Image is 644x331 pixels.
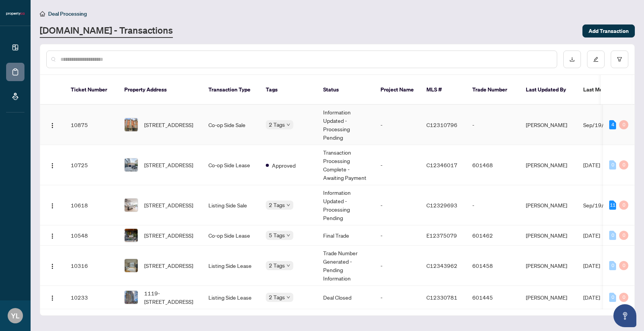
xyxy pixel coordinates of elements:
[48,10,87,17] span: Deal Processing
[374,286,420,309] td: -
[202,145,260,185] td: Co-op Side Lease
[125,291,138,304] img: thumbnail-img
[609,160,616,170] div: 0
[593,57,598,62] span: edit
[125,229,138,242] img: thumbnail-img
[466,105,520,145] td: -
[40,11,45,16] span: home
[466,286,520,309] td: 601445
[611,51,628,68] button: filter
[144,261,193,270] span: [STREET_ADDRESS]
[563,51,581,68] button: download
[583,262,600,269] span: [DATE]
[65,185,118,225] td: 10618
[49,295,55,301] img: Logo
[569,57,575,62] span: download
[609,293,616,302] div: 0
[317,145,374,185] td: Transaction Processing Complete - Awaiting Payment
[609,231,616,240] div: 0
[46,229,59,241] button: Logo
[426,232,457,239] span: E12375079
[49,163,55,169] img: Logo
[583,161,600,168] span: [DATE]
[40,24,173,38] a: [DOMAIN_NAME] - Transactions
[520,246,577,286] td: [PERSON_NAME]
[619,160,628,170] div: 0
[609,201,616,210] div: 11
[520,105,577,145] td: [PERSON_NAME]
[202,75,260,105] th: Transaction Type
[466,246,520,286] td: 601458
[125,259,138,272] img: thumbnail-img
[144,161,193,169] span: [STREET_ADDRESS]
[6,11,24,16] img: logo
[46,159,59,171] button: Logo
[260,75,317,105] th: Tags
[286,233,290,237] span: down
[619,201,628,210] div: 0
[520,286,577,309] td: [PERSON_NAME]
[613,304,636,327] button: Open asap
[374,75,420,105] th: Project Name
[520,185,577,225] td: [PERSON_NAME]
[583,121,618,128] span: Sep/19/2025
[426,161,457,168] span: C12346017
[46,291,59,303] button: Logo
[619,231,628,240] div: 0
[125,158,138,171] img: thumbnail-img
[617,57,622,62] span: filter
[583,85,630,94] span: Last Modified Date
[49,122,55,129] img: Logo
[317,105,374,145] td: Information Updated - Processing Pending
[374,246,420,286] td: -
[269,231,285,240] span: 5 Tags
[426,294,457,301] span: C12330781
[65,105,118,145] td: 10875
[286,123,290,127] span: down
[144,201,193,209] span: [STREET_ADDRESS]
[420,75,466,105] th: MLS #
[269,261,285,270] span: 2 Tags
[272,161,296,170] span: Approved
[269,120,285,129] span: 2 Tags
[125,118,138,131] img: thumbnail-img
[609,120,616,129] div: 4
[466,185,520,225] td: -
[202,185,260,225] td: Listing Side Sale
[582,24,635,38] button: Add Transaction
[286,295,290,299] span: down
[286,203,290,207] span: down
[619,120,628,129] div: 0
[46,199,59,211] button: Logo
[426,121,457,128] span: C12310796
[583,294,600,301] span: [DATE]
[65,225,118,246] td: 10548
[609,261,616,270] div: 0
[202,225,260,246] td: Co-op Side Lease
[46,119,59,131] button: Logo
[466,145,520,185] td: 601468
[202,105,260,145] td: Co-op Side Sale
[317,286,374,309] td: Deal Closed
[619,261,628,270] div: 0
[374,225,420,246] td: -
[466,225,520,246] td: 601462
[202,286,260,309] td: Listing Side Lease
[317,225,374,246] td: Final Trade
[144,231,193,240] span: [STREET_ADDRESS]
[46,259,59,272] button: Logo
[144,121,193,129] span: [STREET_ADDRESS]
[583,202,618,209] span: Sep/19/2025
[65,145,118,185] td: 10725
[374,105,420,145] td: -
[520,145,577,185] td: [PERSON_NAME]
[587,51,605,68] button: edit
[520,75,577,105] th: Last Updated By
[65,75,118,105] th: Ticket Number
[269,201,285,209] span: 2 Tags
[65,286,118,309] td: 10233
[49,263,55,269] img: Logo
[426,262,457,269] span: C12343962
[583,232,600,239] span: [DATE]
[144,289,196,306] span: 1119-[STREET_ADDRESS]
